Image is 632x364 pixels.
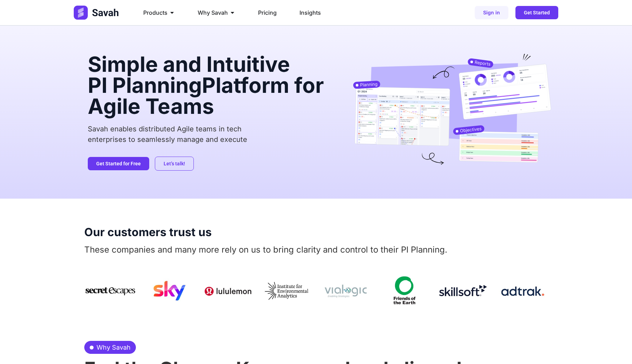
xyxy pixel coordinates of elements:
a: Get Started [515,6,558,19]
nav: Menu [138,6,384,20]
a: Pricing [258,8,277,17]
a: Sign in [475,6,508,19]
p: These companies and many more rely on us to bring clarity and control to their PI Planning. [84,243,548,256]
span: Get Started for Free [96,161,141,166]
span: Why Savah [198,8,228,17]
span: Why Savah [95,343,131,352]
p: Savah enables distributed Agile teams in tech enterprises to seamlessly manage and execute [88,124,330,145]
span: Let’s talk! [164,161,185,166]
div: Menu Toggle [138,6,384,20]
a: Let’s talk! [155,157,194,171]
iframe: Chat Widget [597,330,632,364]
span: Get Started [524,10,550,15]
a: Insights [299,8,321,17]
span: Products [143,8,167,17]
h2: Our customers trust us [84,227,548,238]
a: Get Started for Free [88,157,149,170]
span: PI Planning [88,73,202,98]
h2: Simple and Intuitive Platform for Agile Teams [88,54,330,117]
span: Sign in [483,10,500,15]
